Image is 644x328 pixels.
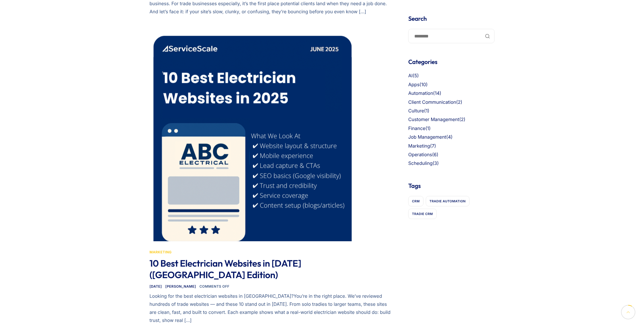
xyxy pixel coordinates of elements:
[149,258,301,281] a: 10 Best Electrician Websites in [DATE] ([GEOGRAPHIC_DATA] Edition)
[408,90,494,97] li: (14)
[408,82,419,87] a: Apps
[408,90,433,96] a: Automation
[408,209,437,219] a: Tradie CRM (1 item)
[149,292,394,324] p: Looking for the best electrician websites in [GEOGRAPHIC_DATA]?You’re in the right place. We’ve r...
[408,116,494,123] li: (2)
[149,284,162,289] span: [DATE]
[408,116,459,122] a: Customer Management
[408,73,413,78] a: AI
[408,194,494,219] nav: Tags
[408,151,494,159] li: (6)
[408,143,430,149] a: Marketing
[408,125,425,131] a: Finance
[408,107,494,115] li: (1)
[408,134,446,140] a: Job Management
[408,99,456,105] a: Client Communication
[408,72,494,80] li: (5)
[408,58,494,66] h4: Categories
[408,81,494,88] li: (10)
[408,160,432,166] a: Scheduling
[426,196,469,206] a: Tradie Automation (1 item)
[408,125,494,132] li: (1)
[408,182,494,190] h4: Tags
[142,22,363,248] img: 10 Best Electrician Websites in 2025 – ServiceScale review criteria for layout, mobile, SEO, trus...
[408,142,494,150] li: (7)
[408,133,494,141] li: (4)
[200,284,229,289] span: Comments Off
[408,108,424,114] a: Culture
[149,133,355,138] a: 10 Best Electrician Websites in 2025 (Australia Edition)
[408,72,494,167] nav: Categories
[149,250,172,254] a: Marketing
[408,99,494,106] li: (2)
[408,152,432,157] a: Operations
[408,160,494,167] li: (3)
[408,196,423,206] a: CRM (1 item)
[408,14,494,23] h4: Search
[165,284,196,289] a: [PERSON_NAME]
